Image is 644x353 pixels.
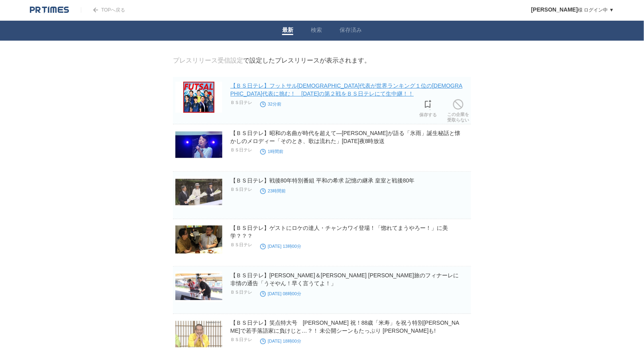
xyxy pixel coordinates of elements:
a: 【ＢＳ日テレ】[PERSON_NAME]＆[PERSON_NAME] [PERSON_NAME]旅のフィナーレに非情の通告「うそやん！早く言うてよ！」 [230,272,459,286]
p: ＢＳ日テレ [230,100,252,106]
time: [DATE] 08時00分 [260,291,301,296]
p: ＢＳ日テレ [230,186,252,192]
time: 23時間前 [260,188,286,193]
a: 【ＢＳ日テレ】フットサル[DEMOGRAPHIC_DATA]代表が世界ランキング１位の[DEMOGRAPHIC_DATA]代表に挑む！ [DATE]の第２戦をＢＳ日テレにて生中継！！ [230,82,463,97]
a: 【ＢＳ日テレ】戦後80年特別番組 平和の希求 記憶の継承 皇室と戦後80年 [230,177,415,184]
img: 【ＢＳ日テレ】戦後80年特別番組 平和の希求 記憶の継承 皇室と戦後80年 [175,176,222,208]
time: [DATE] 18時00分 [260,339,301,343]
a: この企業を受取らない [447,97,469,123]
img: 【ＢＳ日テレ】昭和の名曲が時代を超えて―日野美歌が語る「氷雨」誕生秘話と懐かしのメロディー「そのとき、歌は流れた」10月16日（木）夜8時放送 [175,129,222,160]
p: ＢＳ日テレ [230,337,252,343]
p: ＢＳ日テレ [230,289,252,295]
img: 【ＢＳ日テレ】フットサル日本代表が世界ランキング１位のブラジル代表に挑む！ １０月１９日の第２戦をＢＳ日テレにて生中継！！ [175,82,222,113]
img: arrow.png [93,8,98,12]
span: [PERSON_NAME] [531,6,578,13]
time: 32分前 [260,102,281,106]
img: 【ＢＳ日テレ】笑点特大号 林家木久扇 祝！88歳「米寿」を祝う特別大喜利で若手落語家に負けじと…？！ 未公開シーンもたっぷり 大喜利も! [175,319,222,350]
a: TOPへ戻る [81,7,125,13]
a: プレスリリース受信設定 [173,57,243,64]
p: ＢＳ日テレ [230,242,252,248]
img: 【ＢＳ日テレ】ゲストにロケの達人・チャンカワイ登場！「惚れてまうやろー！」に美学？？？ [175,224,222,255]
a: [PERSON_NAME]様 ログイン中 ▼ [531,7,614,13]
a: 保存する [419,98,437,118]
a: 保存済み [340,27,362,35]
time: [DATE] 13時00分 [260,244,301,249]
a: 【ＢＳ日テレ】笑点特大号 [PERSON_NAME] 祝！88歳「米寿」を祝う特別[PERSON_NAME]で若手落語家に負けじと…？！ 未公開シーンもたっぷり [PERSON_NAME]も! [230,320,459,334]
a: 【ＢＳ日テレ】ゲストにロケの達人・チャンカワイ登場！「惚れてまうやろー！」に美学？？？ [230,225,448,239]
a: 最新 [282,27,293,35]
a: 検索 [311,27,322,35]
img: logo.png [30,6,69,14]
p: ＢＳ日テレ [230,147,252,153]
div: で設定したプレスリリースが表示されます。 [173,57,371,65]
a: 【ＢＳ日テレ】昭和の名曲が時代を超えて―[PERSON_NAME]が語る「氷雨」誕生秘話と懐かしのメロディー「そのとき、歌は流れた」[DATE]夜8時放送 [230,130,460,144]
time: 1時間前 [260,149,283,154]
img: 【ＢＳ日テレ】友近＆礼二 山口旅のフィナーレに非情の通告「うそやん！早く言うてよ！」 [175,271,222,302]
